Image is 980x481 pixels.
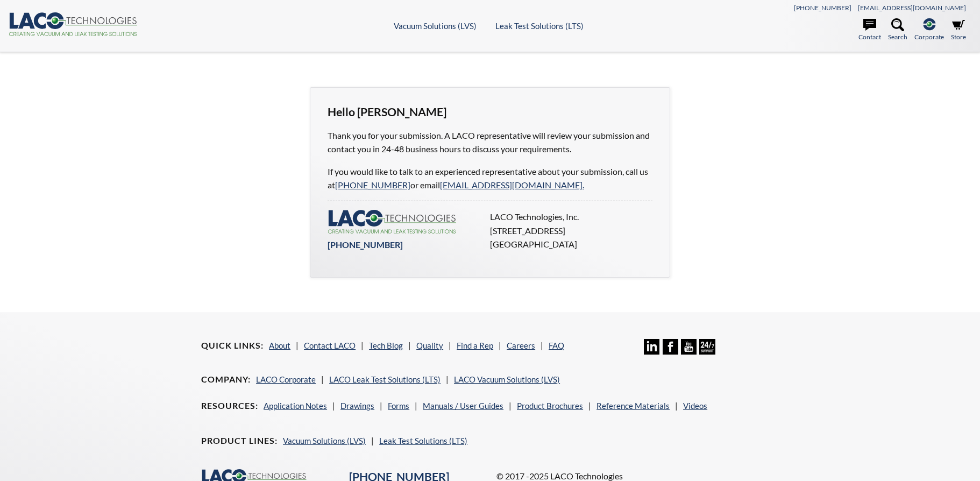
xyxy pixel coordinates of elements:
a: Application Notes [264,401,327,411]
a: Search [888,18,907,42]
a: [PHONE_NUMBER] [328,239,403,250]
a: Store [951,18,966,42]
a: Videos [683,401,707,411]
a: Careers [507,341,535,350]
a: [EMAIL_ADDRESS][DOMAIN_NAME]. [440,180,584,190]
a: Product Brochures [517,401,583,411]
a: LACO Vacuum Solutions (LVS) [454,374,560,384]
a: FAQ [549,341,564,350]
a: [EMAIL_ADDRESS][DOMAIN_NAME] [858,4,966,12]
a: About [269,341,290,350]
a: Forms [388,401,409,411]
p: LACO Technologies, Inc. [STREET_ADDRESS] [GEOGRAPHIC_DATA] [490,210,646,251]
a: Contact LACO [304,341,356,350]
p: If you would like to talk to an experienced representative about your submission, call us at or e... [328,165,652,192]
a: Leak Test Solutions (LTS) [379,436,467,445]
a: [PHONE_NUMBER] [794,4,851,12]
a: Manuals / User Guides [423,401,503,411]
a: Quality [416,341,443,350]
a: Tech Blog [369,341,403,350]
a: Contact [858,18,881,42]
a: Leak Test Solutions (LTS) [495,21,584,31]
a: Vacuum Solutions (LVS) [283,436,366,445]
h4: Product Lines [201,435,278,447]
a: Reference Materials [596,401,670,411]
h4: Quick Links [201,340,264,351]
a: Drawings [340,401,374,411]
h4: Resources [201,400,258,412]
h3: Hello [PERSON_NAME] [328,105,652,120]
p: Thank you for your submission. A LACO representative will review your submission and contact you ... [328,129,652,156]
img: 24/7 Support Icon [699,339,715,355]
a: LACO Leak Test Solutions (LTS) [329,374,441,384]
h4: Company [201,374,251,385]
a: [PHONE_NUMBER] [335,180,410,190]
img: LACO-technologies-logo-332f5733453eebdf26714ea7d5b5907d645232d7be7781e896b464cb214de0d9.svg [328,210,457,234]
a: Find a Rep [457,341,493,350]
a: 24/7 Support [699,346,715,356]
span: Corporate [914,32,944,42]
a: Vacuum Solutions (LVS) [394,21,477,31]
a: LACO Corporate [256,374,316,384]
